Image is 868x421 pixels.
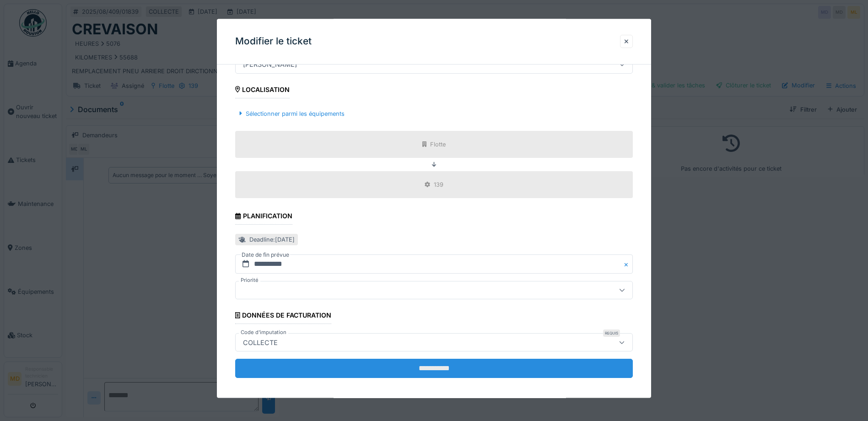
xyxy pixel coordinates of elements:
div: Sélectionner parmi les équipements [235,108,348,120]
div: Localisation [235,83,290,98]
h3: Modifier le ticket [235,36,312,47]
label: Code d'imputation [239,329,288,337]
div: Deadline : [DATE] [249,235,295,244]
label: Priorité [239,277,260,285]
button: Close [623,255,633,274]
div: 139 [434,180,443,189]
div: COLLECTE [239,338,281,348]
div: Flotte [430,140,446,149]
div: Requis [603,330,620,337]
div: Planification [235,209,292,225]
div: Données de facturation [235,309,331,324]
div: [PERSON_NAME] [239,59,301,70]
label: Date de fin prévue [241,250,290,260]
